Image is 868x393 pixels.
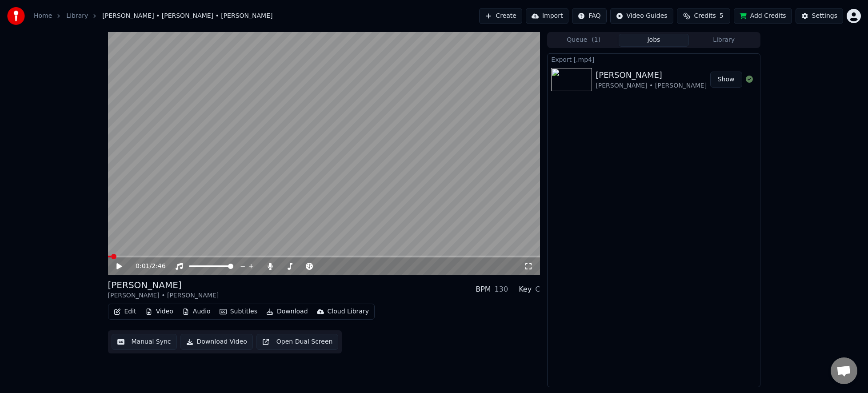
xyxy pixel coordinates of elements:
a: Home [34,12,52,20]
div: [PERSON_NAME] [596,69,707,81]
button: Subtitles [216,305,261,318]
div: Key [519,284,532,295]
button: Settings [796,8,843,24]
div: [PERSON_NAME] • [PERSON_NAME] [596,81,707,90]
button: Video Guides [610,8,673,24]
span: Credits [694,12,716,20]
div: C [535,284,540,295]
button: Jobs [619,34,689,47]
button: Download Video [180,334,253,350]
button: Library [689,34,759,47]
button: Video [142,305,177,318]
span: 0:01 [136,262,149,271]
button: Edit [110,305,140,318]
button: Credits5 [677,8,730,24]
nav: breadcrumb [34,12,273,20]
span: [PERSON_NAME] • [PERSON_NAME] • [PERSON_NAME] [102,12,272,20]
div: 130 [495,284,508,295]
button: FAQ [572,8,606,24]
button: Import [526,8,568,24]
div: BPM [476,284,491,295]
button: Open Dual Screen [256,334,339,350]
button: Add Credits [734,8,792,24]
span: 2:46 [152,262,165,271]
img: youka [7,7,25,25]
button: Audio [179,305,214,318]
div: / [136,262,157,271]
span: 5 [720,12,724,20]
button: Download [263,305,312,318]
div: Export [.mp4] [548,54,760,64]
div: [PERSON_NAME] [108,279,219,291]
div: [PERSON_NAME] • [PERSON_NAME] [108,291,219,300]
a: Library [66,12,88,20]
button: Show [710,72,742,88]
a: Open chat [831,357,857,384]
button: Create [479,8,522,24]
div: Settings [812,12,837,20]
button: Manual Sync [112,334,177,350]
span: ( 1 ) [592,36,600,44]
button: Queue [548,34,619,47]
div: Cloud Library [328,307,369,316]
